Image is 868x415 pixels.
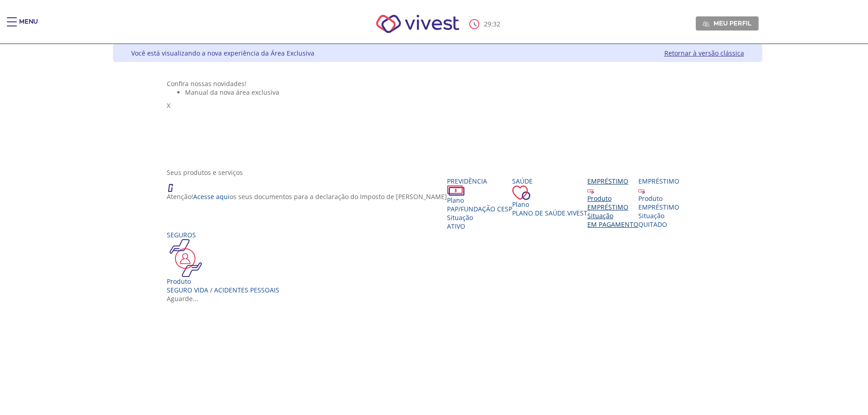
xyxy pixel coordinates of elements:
span: 32 [493,20,500,28]
div: Plano [447,196,512,205]
div: Empréstimo [587,177,638,185]
img: Meu perfil [703,20,709,27]
p: Atenção! os seus documentos para a declaração do Imposto de [PERSON_NAME] [167,192,447,201]
a: Empréstimo Produto EMPRÉSTIMO Situação QUITADO [638,177,679,229]
img: ico_seguros.png [167,239,205,277]
div: Situação [447,213,512,222]
img: ico_dinheiro.png [447,185,465,196]
a: Saúde PlanoPlano de Saúde VIVEST [512,177,587,217]
div: Situação [638,211,679,220]
span: Manual da nova área exclusiva [185,88,279,97]
div: Produto [638,194,679,203]
img: ico_coracao.png [512,185,530,200]
span: Ativo [447,222,465,231]
div: Situação [587,211,638,220]
img: ico_emprestimo.svg [587,187,594,194]
img: ico_atencao.png [167,177,182,192]
span: Meu perfil [714,19,751,27]
div: Empréstimo [638,177,679,185]
div: Plano [512,200,587,209]
span: Plano de Saúde VIVEST [512,209,587,217]
div: Produto [167,277,279,286]
div: Confira nossas novidades! [167,79,708,88]
a: Seguros Produto Seguro Vida / Acidentes Pessoais [167,231,279,294]
div: Produto [587,194,638,203]
span: PAP/Fundação CESP [447,205,512,213]
a: Retornar à versão clássica [664,49,744,57]
div: Seguro Vida / Acidentes Pessoais [167,286,279,294]
div: EMPRÉSTIMO [638,203,679,211]
section: <span lang="pt-BR" dir="ltr">Visualizador do Conteúdo da Web</span> 1 [167,79,708,159]
a: Meu perfil [696,16,759,30]
img: Vivest [366,5,469,43]
a: Previdência PlanoPAP/Fundação CESP SituaçãoAtivo [447,177,512,231]
div: Saúde [512,177,587,185]
span: 29 [484,20,491,28]
div: : [469,19,502,29]
section: <span lang="en" dir="ltr">ProdutosCard</span> [167,168,708,303]
div: Aguarde... [167,294,708,303]
div: Seguros [167,231,279,239]
div: Você está visualizando a nova experiência da Área Exclusiva [131,49,314,57]
div: Seus produtos e serviços [167,168,708,177]
div: Previdência [447,177,512,185]
span: EM PAGAMENTO [587,220,638,229]
span: X [167,101,170,110]
div: EMPRÉSTIMO [587,203,638,211]
div: Menu [19,17,38,36]
span: QUITADO [638,220,667,229]
img: ico_emprestimo.svg [638,187,645,194]
a: Acesse aqui [193,192,230,201]
a: Empréstimo Produto EMPRÉSTIMO Situação EM PAGAMENTO [587,177,638,229]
